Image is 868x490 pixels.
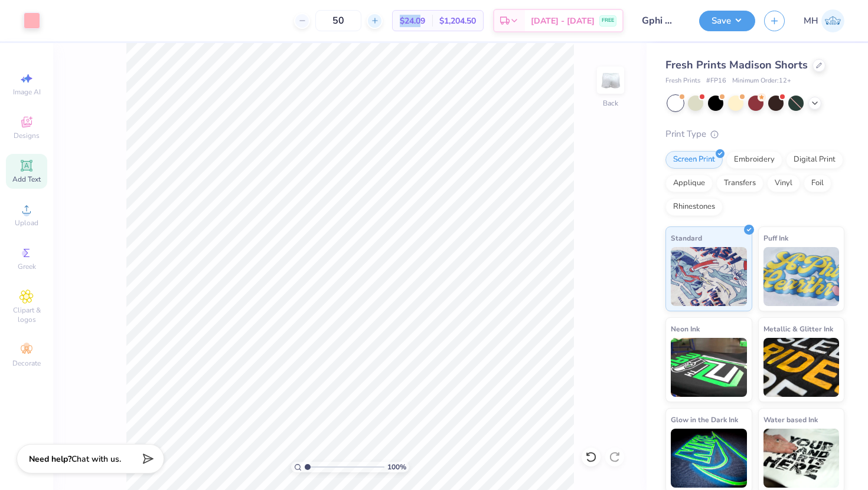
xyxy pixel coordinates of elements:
[439,15,476,27] span: $1,204.50
[671,338,747,397] img: Neon Ink
[665,76,700,86] span: Fresh Prints
[821,9,844,32] img: Mia Hurtado
[786,151,843,169] div: Digital Print
[6,305,47,324] span: Clipart & logos
[665,151,723,169] div: Screen Print
[732,76,791,86] span: Minimum Order: 12 +
[603,98,618,108] div: Back
[13,87,41,97] span: Image AI
[671,247,747,306] img: Standard
[531,15,595,27] span: [DATE] - [DATE]
[12,175,41,184] span: Add Text
[763,323,833,335] span: Metallic & Glitter Ink
[400,15,425,27] span: $24.09
[71,453,121,465] span: Chat with us.
[671,323,700,335] span: Neon Ink
[18,262,36,271] span: Greek
[763,232,788,244] span: Puff Ink
[763,247,840,306] img: Puff Ink
[706,76,726,86] span: # FP16
[671,232,702,244] span: Standard
[671,413,738,426] span: Glow in the Dark Ink
[15,218,38,228] span: Upload
[763,338,840,397] img: Metallic & Glitter Ink
[804,175,831,192] div: Foil
[763,413,818,426] span: Water based Ink
[716,175,763,192] div: Transfers
[804,9,844,32] a: MH
[665,58,808,72] span: Fresh Prints Madison Shorts
[767,175,800,192] div: Vinyl
[387,462,406,472] span: 100 %
[665,175,713,192] div: Applique
[665,198,723,216] div: Rhinestones
[699,11,755,31] button: Save
[12,359,41,368] span: Decorate
[763,429,840,488] img: Water based Ink
[665,127,844,141] div: Print Type
[804,14,818,28] span: MH
[29,453,71,465] strong: Need help?
[14,131,40,140] span: Designs
[671,429,747,488] img: Glow in the Dark Ink
[599,68,622,92] img: Back
[726,151,782,169] div: Embroidery
[602,17,614,25] span: FREE
[315,10,361,31] input: – –
[632,9,690,32] input: Untitled Design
